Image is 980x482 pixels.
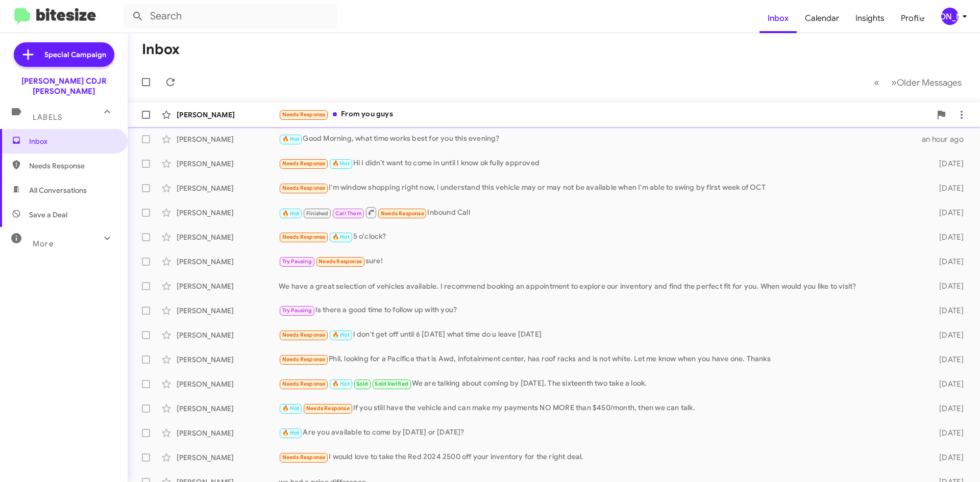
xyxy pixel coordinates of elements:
[279,305,923,316] div: Is there a good time to follow up with you?
[332,160,350,167] span: 🔥 Hot
[282,160,326,167] span: Needs Response
[279,281,923,291] div: We have a great selection of vehicles available. I recommend booking an appointment to explore ou...
[923,257,972,267] div: [DATE]
[897,77,962,88] span: Older Messages
[44,49,106,60] span: Special Campaign
[177,452,279,463] div: [PERSON_NAME]
[941,8,959,25] div: [PERSON_NAME]
[177,257,279,267] div: [PERSON_NAME]
[177,379,279,389] div: [PERSON_NAME]
[279,133,922,145] div: Good Morning, what time works best for you this evening?
[282,210,300,217] span: 🔥 Hot
[923,379,972,389] div: [DATE]
[306,405,350,412] span: Needs Response
[923,330,972,340] div: [DATE]
[923,354,972,365] div: [DATE]
[332,234,350,240] span: 🔥 Hot
[891,76,897,89] span: »
[923,452,972,463] div: [DATE]
[177,403,279,414] div: [PERSON_NAME]
[332,332,350,338] span: 🔥 Hot
[332,380,350,387] span: 🔥 Hot
[335,210,362,217] span: Call Them
[14,42,114,67] a: Special Campaign
[847,4,893,33] a: Insights
[381,210,424,217] span: Needs Response
[279,353,923,365] div: Phil, looking for a Pacifica that is Awd, infotainment center, has roof racks and is not white. L...
[279,231,923,243] div: 5 o'clock?
[33,239,54,248] span: More
[282,380,326,387] span: Needs Response
[923,183,972,193] div: [DATE]
[177,306,279,316] div: [PERSON_NAME]
[29,185,87,195] span: All Conversations
[759,4,797,33] a: Inbox
[279,378,923,390] div: We are talking about coming by [DATE]. The sixteenth two take a look.
[922,134,972,144] div: an hour ago
[282,405,300,412] span: 🔥 Hot
[177,110,279,120] div: [PERSON_NAME]
[177,159,279,169] div: [PERSON_NAME]
[923,306,972,316] div: [DATE]
[923,159,972,169] div: [DATE]
[282,429,300,436] span: 🔥 Hot
[279,182,923,194] div: I'm window shopping right now, i understand this vehicle may or may not be available when I'm abl...
[177,354,279,365] div: [PERSON_NAME]
[177,281,279,291] div: [PERSON_NAME]
[874,76,879,89] span: «
[318,258,362,265] span: Needs Response
[124,4,338,29] input: Search
[282,185,326,191] span: Needs Response
[282,332,326,338] span: Needs Response
[33,113,62,122] span: Labels
[923,281,972,291] div: [DATE]
[282,258,312,265] span: Try Pausing
[282,136,300,142] span: 🔥 Hot
[279,256,923,267] div: sure!
[282,454,326,461] span: Needs Response
[282,307,312,314] span: Try Pausing
[279,427,923,439] div: Are you available to come by [DATE] or [DATE]?
[29,161,116,171] span: Needs Response
[797,4,847,33] a: Calendar
[375,380,408,387] span: Sold Verified
[29,136,116,146] span: Inbox
[177,208,279,218] div: [PERSON_NAME]
[933,8,969,25] button: [PERSON_NAME]
[177,330,279,340] div: [PERSON_NAME]
[279,329,923,341] div: I don't get off until 6 [DATE] what time do u leave [DATE]
[279,109,931,120] div: From you guys
[282,234,326,240] span: Needs Response
[282,356,326,363] span: Needs Response
[868,72,968,93] nav: Page navigation example
[923,232,972,242] div: [DATE]
[279,158,923,169] div: Hi I didn’t want to come in until I know ok fully approved
[177,428,279,438] div: [PERSON_NAME]
[279,451,923,463] div: I would love to take the Red 2024 2500 off your inventory for the right deal.
[142,41,180,58] h1: Inbox
[279,206,923,219] div: Inbound Call
[177,134,279,144] div: [PERSON_NAME]
[282,111,326,118] span: Needs Response
[279,402,923,414] div: If you still have the vehicle and can make my payments NO MORE than $450/month, then we can talk.
[177,232,279,242] div: [PERSON_NAME]
[923,208,972,218] div: [DATE]
[177,183,279,193] div: [PERSON_NAME]
[868,72,886,93] button: Previous
[923,428,972,438] div: [DATE]
[923,403,972,414] div: [DATE]
[356,380,368,387] span: Sold
[885,72,968,93] button: Next
[893,4,933,33] a: Profile
[306,210,329,217] span: Finished
[29,210,67,220] span: Save a Deal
